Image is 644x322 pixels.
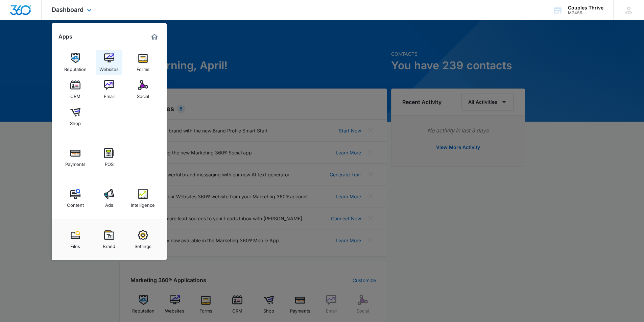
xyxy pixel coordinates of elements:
[63,50,88,75] a: Reputation
[96,77,122,102] a: Email
[568,10,603,15] div: account id
[63,77,88,102] a: CRM
[130,50,156,75] a: Forms
[63,227,88,252] a: Files
[65,158,86,167] div: Payments
[137,63,149,72] div: Forms
[130,185,156,211] a: Intelligence
[70,240,80,249] div: Files
[96,227,122,252] a: Brand
[104,90,115,99] div: Email
[70,117,81,126] div: Shop
[58,33,72,40] h2: Apps
[105,158,114,167] div: POS
[67,199,84,208] div: Content
[135,240,151,249] div: Settings
[568,5,603,10] div: account name
[52,6,84,13] span: Dashboard
[99,63,119,72] div: Websites
[96,145,122,170] a: POS
[64,63,87,72] div: Reputation
[130,77,156,102] a: Social
[96,50,122,75] a: Websites
[137,90,149,99] div: Social
[130,227,156,252] a: Settings
[103,240,115,249] div: Brand
[96,185,122,211] a: Ads
[70,90,80,99] div: CRM
[63,145,88,170] a: Payments
[131,199,155,208] div: Intelligence
[63,104,88,129] a: Shop
[105,199,113,208] div: Ads
[149,31,160,42] a: Marketing 360® Dashboard
[63,185,88,211] a: Content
